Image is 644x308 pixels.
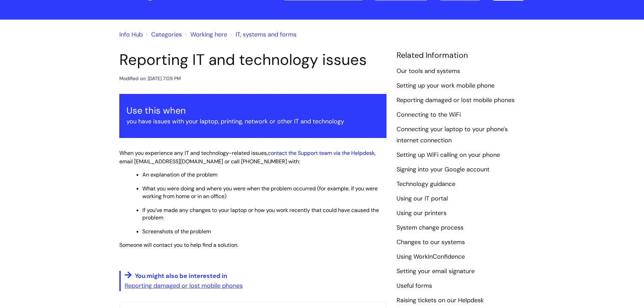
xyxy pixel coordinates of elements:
p: you have issues with your laptop, printing, network or other IT and technology [126,116,379,127]
li: Working here [184,29,227,40]
a: Info Hub [119,30,143,39]
a: Connecting to the WiFi [397,111,461,119]
a: Setting your email signature [397,267,475,276]
a: System change process [397,223,463,232]
a: Changes to our systems [397,238,465,247]
span: When you experience any IT and technology-related issues, , email [EMAIL_ADDRESS][DOMAIN_NAME] or... [119,149,376,165]
li: IT, systems and forms [229,29,296,40]
a: Technology guidance [397,180,455,189]
a: contact the Support team via the Helpdesk [268,149,375,157]
span: What you were doing and where you were when the problem occurred (for example, if you were workin... [142,185,378,199]
a: IT, systems and forms [236,30,296,39]
a: Using our printers [397,209,447,218]
h1: Reporting IT and technology issues [119,51,386,69]
span: Screenshots of the problem [142,228,211,235]
a: Reporting damaged or lost mobile phones [397,96,515,105]
a: Working here [190,30,227,39]
a: Using WorkInConfidence [397,253,465,261]
li: Solution home [144,29,182,40]
span: Someone will contact you to help find a solution. [119,241,238,248]
a: Raising tickets on our Helpdesk [397,296,484,305]
span: An explanation of the problem [142,171,217,178]
a: Using our IT portal [397,194,448,203]
a: Setting up your work mobile phone [397,81,495,90]
a: Signing into your Google account [397,165,490,174]
a: Reporting damaged or lost mobile phones [125,282,243,290]
a: Setting up WiFi calling on your phone [397,151,500,160]
h4: Related Information [397,51,525,60]
h3: Use this when [126,105,379,116]
a: Useful forms [397,282,432,290]
div: Modified on: [DATE] 7:09 PM [119,74,181,83]
a: Our tools and systems [397,67,460,76]
a: Categories [151,30,182,39]
span: You might also be interested in [135,272,227,280]
span: If you’ve made any changes to your laptop or how you work recently that could have caused the pro... [142,207,379,221]
a: Connecting your laptop to your phone's internet connection [397,125,508,145]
